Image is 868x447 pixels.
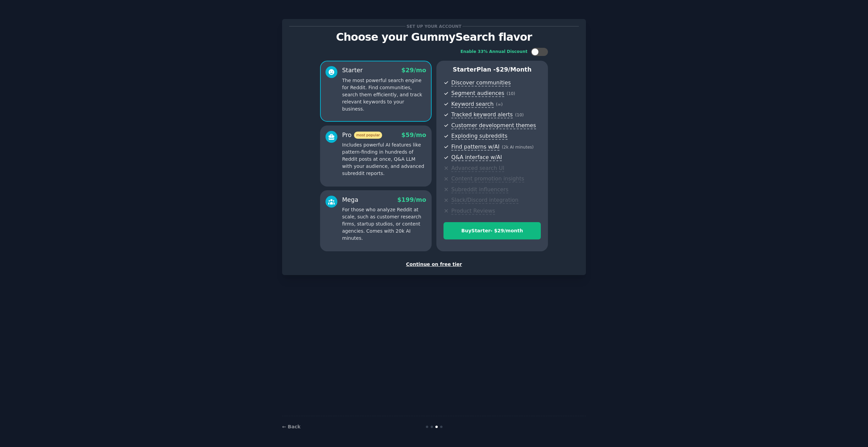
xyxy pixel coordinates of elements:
[406,23,463,30] span: Set up your account
[401,67,426,74] span: $ 29 /mo
[451,186,508,193] span: Subreddit influencers
[342,206,426,242] p: For those who analyze Reddit at scale, such as customer research firms, startup studios, or conte...
[342,131,382,139] div: Pro
[451,175,524,182] span: Content promotion insights
[507,91,515,96] span: ( 10 )
[451,133,507,140] span: Exploding subreddits
[515,113,524,117] span: ( 10 )
[451,111,513,118] span: Tracked keyword alerts
[282,424,300,429] a: ← Back
[502,145,534,150] span: ( 2k AI minutes )
[342,66,363,75] div: Starter
[443,222,541,239] button: BuyStarter- $29/month
[496,102,503,107] span: ( ∞ )
[354,132,382,139] span: most popular
[289,31,579,43] p: Choose your GummySearch flavor
[443,65,541,74] p: Starter Plan -
[289,261,579,268] div: Continue on free tier
[342,141,426,177] p: Includes powerful AI features like pattern-finding in hundreds of Reddit posts at once, Q&A LLM w...
[451,79,511,86] span: Discover communities
[451,143,499,151] span: Find patterns w/AI
[451,122,536,129] span: Customer development themes
[342,77,426,113] p: The most powerful search engine for Reddit. Find communities, search them efficiently, and track ...
[496,66,532,73] span: $ 29 /month
[451,154,502,161] span: Q&A interface w/AI
[451,101,494,108] span: Keyword search
[401,132,426,138] span: $ 59 /mo
[460,49,528,55] div: Enable 33% Annual Discount
[451,90,504,97] span: Segment audiences
[397,196,426,203] span: $ 199 /mo
[451,208,495,215] span: Product Reviews
[444,227,540,234] div: Buy Starter - $ 29 /month
[451,197,518,204] span: Slack/Discord integration
[451,165,504,172] span: Advanced search UI
[342,196,358,204] div: Mega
